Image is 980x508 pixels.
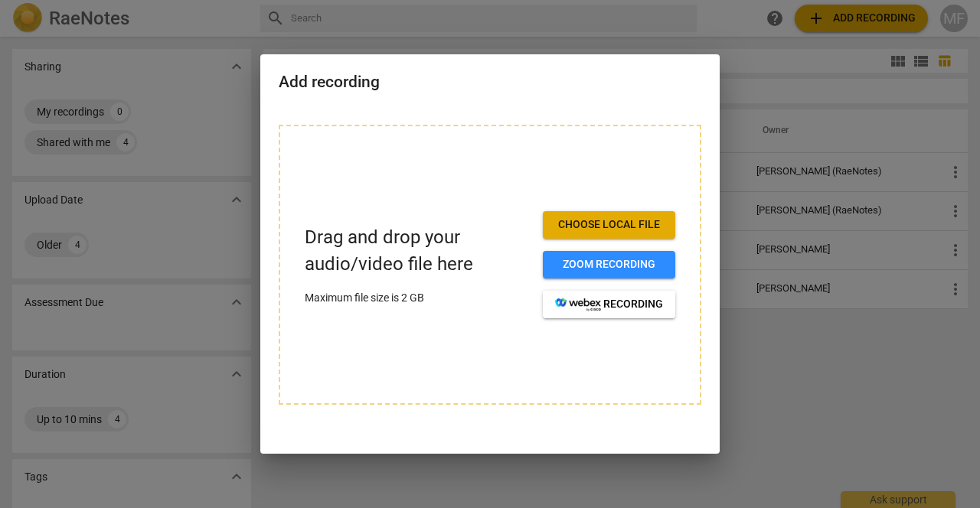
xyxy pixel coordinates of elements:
[543,211,675,239] button: Choose local file
[555,217,663,233] span: Choose local file
[555,297,663,312] span: recording
[305,290,531,306] p: Maximum file size is 2 GB
[279,73,701,92] h2: Add recording
[555,257,663,272] span: Zoom recording
[543,251,675,278] button: Zoom recording
[305,224,531,278] p: Drag and drop your audio/video file here
[543,291,675,318] button: recording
